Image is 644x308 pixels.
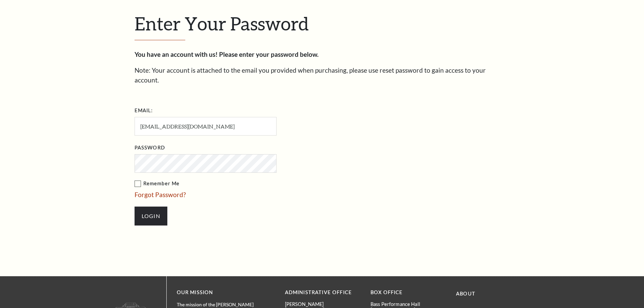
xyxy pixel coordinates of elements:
[456,291,475,297] a: About
[371,301,446,307] p: Bass Performance Hall
[135,13,309,34] span: Enter Your Password
[135,144,165,152] label: Password
[135,191,186,198] a: Forgot Password?
[177,288,261,297] p: OUR MISSION
[285,288,360,297] p: Administrative Office
[135,180,344,188] label: Remember Me
[135,50,218,58] strong: You have an account with us!
[135,106,153,115] label: Email:
[135,117,277,136] input: Required
[135,66,510,85] p: Note: Your account is attached to the email you provided when purchasing, please use reset passwo...
[371,288,446,297] p: BOX OFFICE
[135,207,167,226] input: Login
[219,50,318,58] strong: Please enter your password below.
